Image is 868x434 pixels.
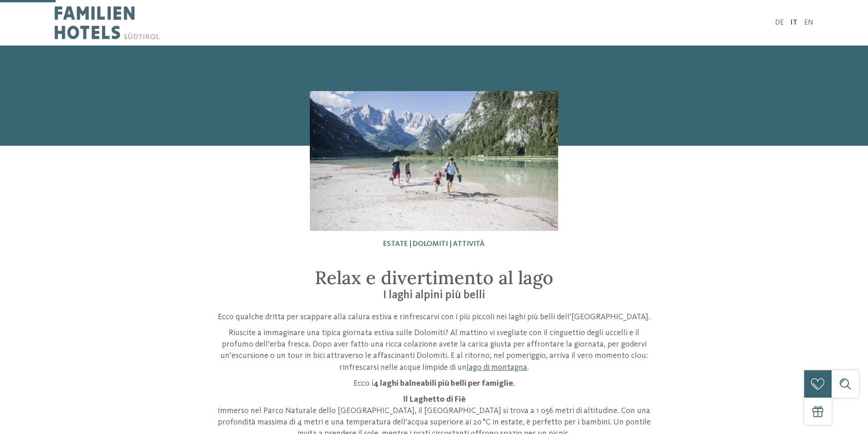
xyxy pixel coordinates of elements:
[310,91,558,231] img: I 4 laghi più belli
[383,290,485,301] span: I laghi alpini più belli
[218,311,651,323] p: Ecco qualche dritta per scappare alla calura estiva e rinfrescarvi con i più piccoli nei laghi pi...
[383,240,485,248] span: Estate | Dolomiti | Attività
[467,363,527,372] a: lago di montagna
[775,19,784,26] a: DE
[218,378,651,389] p: Ecco i .
[315,266,553,289] span: Relax e divertimento al lago
[804,19,813,26] a: EN
[218,327,651,373] p: Riuscite a immaginare una tipica giornata estiva sulle Dolomiti? Al mattino vi svegliate con il c...
[403,395,466,403] strong: Il Laghetto di Fiè
[791,19,797,26] a: IT
[373,379,513,388] strong: 4 laghi balneabili più belli per famiglie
